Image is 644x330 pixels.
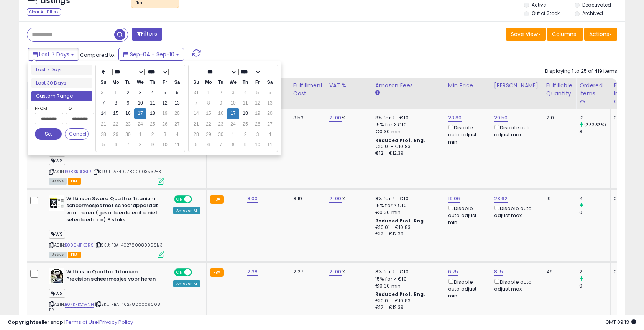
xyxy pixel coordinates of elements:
[448,123,485,145] div: Disable auto adjust min
[190,77,202,88] th: Su
[49,178,67,185] span: All listings currently available for purchase on Amazon
[122,88,134,98] td: 2
[49,252,67,258] span: All listings currently available for purchase on Amazon
[584,28,617,41] button: Actions
[239,77,251,88] th: Th
[494,82,540,90] div: [PERSON_NAME]
[122,119,134,129] td: 23
[375,291,426,297] b: Reduced Prof. Rng.
[146,77,159,88] th: Th
[227,77,239,88] th: We
[171,98,183,108] td: 13
[190,119,202,129] td: 21
[329,114,366,121] div: %
[122,98,134,108] td: 9
[227,140,239,150] td: 8
[49,195,164,257] div: ASIN:
[264,98,276,108] td: 13
[159,119,171,129] td: 26
[173,207,200,214] div: Amazon AI
[494,268,503,276] a: 8.15
[552,30,576,38] span: Columns
[122,108,134,119] td: 16
[110,88,122,98] td: 1
[122,129,134,140] td: 30
[227,108,239,119] td: 17
[146,140,159,150] td: 9
[66,105,89,112] label: To
[375,150,439,157] div: €12 - €12.39
[375,224,439,231] div: €10.01 - €10.83
[448,195,460,203] a: 19.06
[584,122,606,128] small: (333.33%)
[375,231,439,237] div: €12 - €12.39
[293,82,323,98] div: Fulfillment Cost
[494,123,537,138] div: Disable auto adjust max
[171,129,183,140] td: 4
[65,168,91,175] a: B08XRBD61R
[582,2,611,8] label: Deactivated
[579,268,610,275] div: 2
[579,283,610,289] div: 0
[239,129,251,140] td: 2
[227,119,239,129] td: 24
[202,88,215,98] td: 1
[191,196,203,202] span: OFF
[159,140,171,150] td: 10
[532,2,546,8] label: Active
[66,268,159,284] b: Wilkinson Quattro Titanium Precision scheermesjes voor heren
[448,268,458,276] a: 6.75
[546,268,570,275] div: 49
[614,195,634,202] div: 0
[375,217,426,224] b: Reduced Prof. Rng.
[239,108,251,119] td: 18
[375,209,439,216] div: €0.30 min
[49,289,65,298] span: WS
[532,10,560,16] label: Out of Stock
[375,304,439,311] div: €12 - €12.39
[97,98,110,108] td: 7
[49,114,164,183] div: ASIN:
[546,195,570,202] div: 19
[329,195,342,203] a: 21.00
[494,204,537,219] div: Disable auto adjust max
[579,209,610,216] div: 0
[97,129,110,140] td: 28
[579,128,610,135] div: 3
[171,108,183,119] td: 20
[494,195,508,203] a: 23.62
[146,98,159,108] td: 11
[210,268,224,277] small: FBA
[68,252,81,258] span: FBA
[239,140,251,150] td: 9
[375,276,439,283] div: 15% for > €10
[8,319,133,326] div: seller snap | |
[49,268,64,284] img: 51J0y-gYiWL._SL40_.jpg
[134,98,146,108] td: 10
[190,98,202,108] td: 7
[448,82,488,90] div: Min Price
[134,140,146,150] td: 8
[39,51,69,58] span: Last 7 Days
[66,319,98,326] a: Terms of Use
[159,108,171,119] td: 19
[375,144,439,150] div: €10.01 - €10.83
[375,202,439,209] div: 15% for > €10
[448,114,462,122] a: 23.80
[215,108,227,119] td: 16
[66,195,159,225] b: Wilkinson Sword Quattro Titanium scheermesjes met scheerapparaat voor heren (gesorteerde editie n...
[375,121,439,128] div: 15% for > €10
[251,88,264,98] td: 5
[375,195,439,202] div: 8% for <= €10
[49,230,65,239] span: WS
[110,140,122,150] td: 6
[215,129,227,140] td: 30
[329,195,366,202] div: %
[118,48,184,61] button: Sep-04 - Sep-10
[65,128,89,140] button: Cancel
[202,129,215,140] td: 29
[215,140,227,150] td: 7
[190,140,202,150] td: 5
[134,108,146,119] td: 17
[191,269,203,276] span: OFF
